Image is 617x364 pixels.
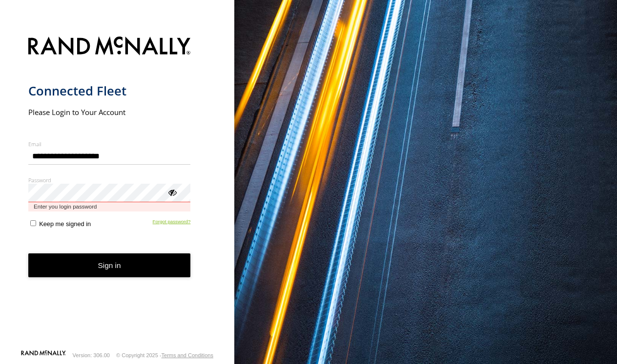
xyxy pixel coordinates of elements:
[28,202,191,211] span: Enter you login password
[28,140,191,148] label: Email
[28,176,191,184] label: Password
[28,83,191,99] h1: Connected Fleet
[30,220,36,226] input: Keep me signed in
[21,350,66,360] a: Visit our Website
[28,107,191,117] h2: Please Login to Your Account
[73,352,110,358] div: Version: 306.00
[28,31,206,349] form: main
[153,219,191,228] a: Forgot password?
[39,220,91,228] span: Keep me signed in
[167,187,177,197] div: ViewPassword
[28,35,191,59] img: Rand McNally
[162,352,213,358] a: Terms and Conditions
[28,253,191,277] button: Sign in
[116,352,213,358] div: © Copyright 2025 -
